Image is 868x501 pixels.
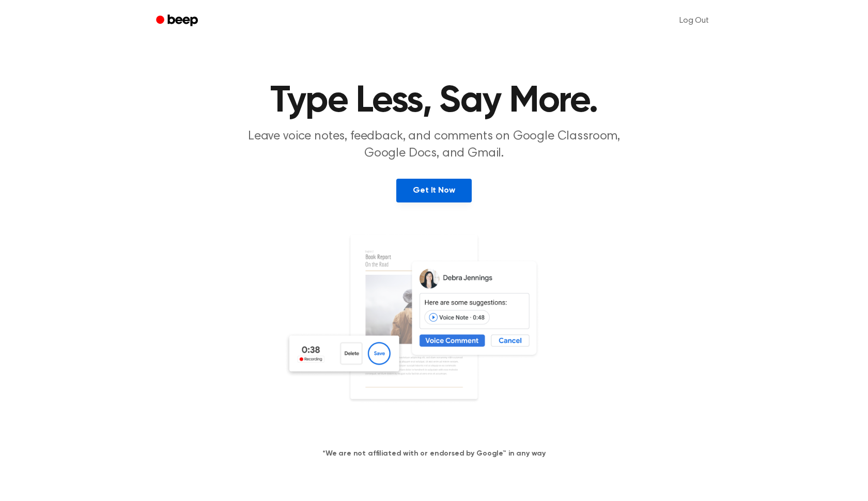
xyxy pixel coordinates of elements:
h1: Type Less, Say More. [169,83,699,120]
a: Get It Now [396,179,471,202]
img: Voice Comments on Docs and Recording Widget [284,233,584,432]
h4: *We are not affiliated with or endorsed by Google™ in any way [12,448,856,459]
a: Log Out [669,8,719,33]
a: Beep [149,11,207,31]
p: Leave voice notes, feedback, and comments on Google Classroom, Google Docs, and Gmail. [236,128,632,162]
